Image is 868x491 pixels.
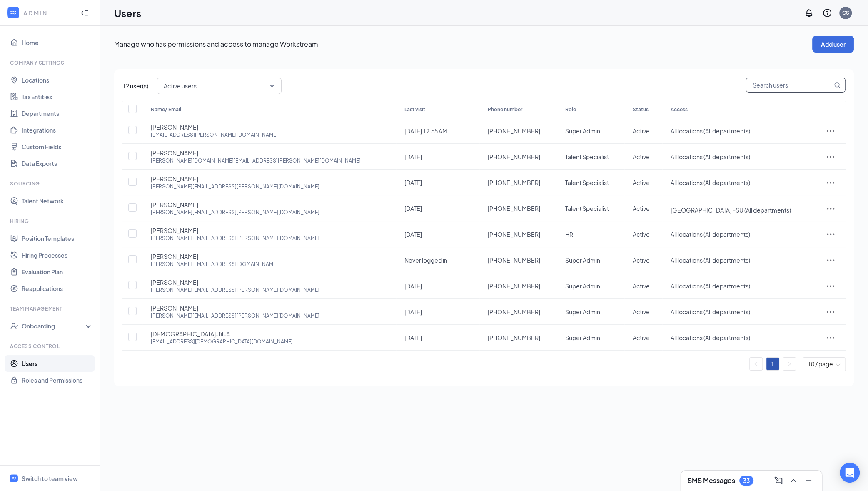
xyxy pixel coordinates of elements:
span: Super Admin [565,256,600,264]
svg: WorkstreamLogo [11,476,17,481]
a: Locations [22,72,93,88]
input: Search users [746,78,832,92]
svg: ActionsIcon [826,126,836,136]
span: Super Admin [565,127,600,135]
svg: QuestionInfo [822,8,832,18]
svg: ComposeMessage [773,476,783,486]
span: [PERSON_NAME] [151,252,198,261]
span: [PHONE_NUMBER] [488,308,540,316]
div: Open Intercom Messenger [840,463,860,483]
span: [PHONE_NUMBER] [488,178,540,187]
div: [EMAIL_ADDRESS][DEMOGRAPHIC_DATA][DOMAIN_NAME] [151,338,293,345]
span: [PHONE_NUMBER] [488,256,540,264]
span: All locations (All departments) [671,334,750,341]
span: Talent Specialist [565,153,609,160]
span: right [787,361,792,366]
li: Previous Page [749,357,763,371]
div: Company Settings [10,59,91,66]
svg: ActionsIcon [826,255,836,265]
span: All locations (All departments) [671,179,750,186]
a: Departments [22,105,93,122]
div: [PERSON_NAME][EMAIL_ADDRESS][PERSON_NAME][DOMAIN_NAME] [151,312,319,319]
span: 12 user(s) [122,81,148,90]
span: [PERSON_NAME] [151,175,198,183]
span: 10 / page [808,358,841,371]
span: [PERSON_NAME] [151,149,198,157]
span: Active [633,179,650,186]
span: [PERSON_NAME] [151,304,198,312]
span: [DATE] [404,230,422,238]
a: Position Templates [22,230,93,247]
div: Onboarding [22,322,86,330]
h3: SMS Messages [688,476,735,485]
div: Role [565,105,616,115]
button: right [783,358,796,370]
span: Active [633,256,650,264]
div: Team Management [10,305,91,312]
span: [PHONE_NUMBER] [488,282,540,290]
p: Manage who has permissions and access to manage Workstream [114,40,812,49]
span: [PERSON_NAME] [151,123,198,131]
th: Access [662,101,816,118]
th: Phone number [479,101,557,118]
div: [PERSON_NAME][DOMAIN_NAME][EMAIL_ADDRESS][PERSON_NAME][DOMAIN_NAME] [151,157,361,164]
span: [DEMOGRAPHIC_DATA]-fil-A [151,330,230,338]
div: Name/ Email [151,105,388,115]
svg: ActionsIcon [826,281,836,291]
span: [PERSON_NAME] [151,226,198,235]
span: Active [633,334,650,341]
span: All locations (All departments) [671,127,750,135]
a: Home [22,34,93,51]
a: Tax Entities [22,88,93,105]
svg: ActionsIcon [826,178,836,188]
li: 1 [766,357,779,371]
span: [PHONE_NUMBER] [488,127,540,135]
span: All locations (All departments) [671,153,750,160]
span: Super Admin [565,334,600,341]
svg: ActionsIcon [826,333,836,343]
li: Next Page [783,357,796,371]
div: 33 [743,477,750,484]
div: Sourcing [10,180,91,187]
span: Active [633,282,650,290]
div: [PERSON_NAME][EMAIL_ADDRESS][PERSON_NAME][DOMAIN_NAME] [151,183,319,190]
button: left [750,358,762,370]
button: Add user [812,36,854,53]
svg: Notifications [804,8,814,18]
span: [PHONE_NUMBER] [488,230,540,238]
div: [PERSON_NAME][EMAIL_ADDRESS][PERSON_NAME][DOMAIN_NAME] [151,286,319,293]
span: All locations (All departments) [671,230,750,238]
div: [PERSON_NAME][EMAIL_ADDRESS][PERSON_NAME][DOMAIN_NAME] [151,209,319,216]
span: left [753,361,758,366]
span: [DATE] [404,205,422,212]
span: All locations (All departments) [671,308,750,316]
svg: WorkstreamLogo [9,8,17,17]
a: Integrations [22,122,93,138]
div: [EMAIL_ADDRESS][PERSON_NAME][DOMAIN_NAME] [151,131,278,138]
span: Active [633,127,650,135]
svg: UserCheck [10,322,18,330]
div: Access control [10,343,91,350]
div: Hiring [10,218,91,225]
span: Active [633,153,650,160]
a: 1 [766,358,779,370]
span: Super Admin [565,308,600,316]
div: [PERSON_NAME][EMAIL_ADDRESS][PERSON_NAME][DOMAIN_NAME] [151,235,319,242]
a: Hiring Processes [22,247,93,263]
span: [DATE] 12:55 AM [404,127,447,135]
a: Evaluation Plan [22,263,93,280]
span: Talent Specialist [565,205,609,212]
span: [PERSON_NAME] [151,200,198,209]
span: [DATE] [404,308,422,316]
span: [DATE] [404,282,422,290]
svg: ChevronUp [788,476,798,486]
span: [DATE] [404,153,422,160]
span: Active users [164,80,197,92]
div: [PERSON_NAME][EMAIL_ADDRESS][DOMAIN_NAME] [151,261,278,268]
div: Page Size [803,358,845,371]
span: All locations (All departments) [671,282,750,290]
svg: ActionsIcon [826,152,836,162]
svg: MagnifyingGlass [834,82,841,88]
span: [PERSON_NAME] [151,278,198,286]
div: Switch to team view [22,474,78,483]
